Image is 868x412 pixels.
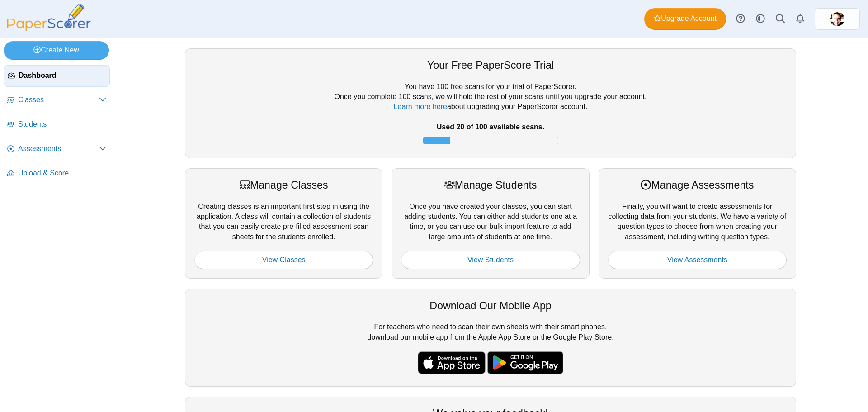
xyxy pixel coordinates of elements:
span: Peter Erbland [830,12,844,26]
a: Upgrade Account [644,8,726,30]
div: Manage Assessments [608,178,787,192]
div: Creating classes is an important first step in using the application. A class will contain a coll... [185,168,382,279]
span: Classes [18,95,99,105]
div: Download Our Mobile App [194,298,787,313]
a: Upload & Score [4,163,110,185]
a: ps.1TMz155yTUve2V4S [815,8,860,30]
div: Your Free PaperScore Trial [194,58,787,72]
a: Alerts [790,9,810,29]
a: Create New [4,41,109,59]
div: Finally, you will want to create assessments for collecting data from your students. We have a va... [599,168,796,279]
img: google-play-badge.png [487,351,563,374]
img: ps.1TMz155yTUve2V4S [830,12,844,26]
span: Assessments [18,144,99,154]
a: View Assessments [608,251,787,269]
a: View Classes [194,251,373,269]
div: Manage Students [401,178,580,192]
a: Learn more here [394,103,447,110]
img: apple-store-badge.svg [418,351,486,374]
b: Used 20 of 100 available scans. [437,123,544,131]
div: Manage Classes [194,178,373,192]
a: PaperScorer [4,25,94,33]
img: PaperScorer [4,4,94,31]
a: Classes [4,90,110,111]
span: Upload & Score [18,168,106,178]
span: Upgrade Account [654,14,717,24]
span: Dashboard [19,71,106,81]
span: Students [18,119,106,129]
a: Dashboard [4,65,110,87]
div: Once you have created your classes, you can start adding students. You can either add students on... [392,168,589,279]
a: Assessments [4,138,110,160]
div: For teachers who need to scan their own sheets with their smart phones, download our mobile app f... [185,289,796,387]
a: Students [4,114,110,136]
div: You have 100 free scans for your trial of PaperScorer. Once you complete 100 scans, we will hold ... [194,82,787,149]
a: View Students [401,251,580,269]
